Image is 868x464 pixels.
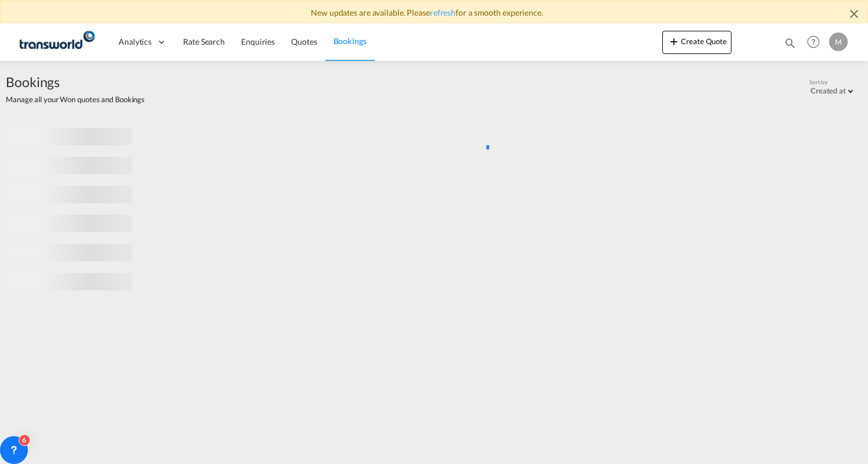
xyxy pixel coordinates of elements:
[829,33,848,51] div: M
[667,34,681,48] md-icon: icon-plus 400-fg
[1,7,867,19] div: New updates are available. Please for a smooth experience.
[291,37,317,46] span: Quotes
[809,78,827,86] span: Sort by
[233,23,283,61] a: Enquiries
[183,37,225,46] span: Rate Search
[6,73,145,91] span: Bookings
[784,37,797,49] md-icon: icon-magnify
[325,23,375,61] a: Bookings
[804,32,823,52] span: Help
[662,31,731,54] button: icon-plus 400-fgCreate Quote
[283,23,325,61] a: Quotes
[810,86,846,95] div: Created at
[430,8,455,17] a: refresh
[17,29,96,55] img: 1a84b2306ded11f09c1219774cd0a0fe.png
[119,36,152,48] span: Analytics
[804,32,829,53] div: Help
[175,23,233,61] a: Rate Search
[784,37,797,54] div: icon-magnify
[110,23,175,61] div: Analytics
[6,94,145,105] span: Manage all your Won quotes and Bookings
[333,36,367,46] span: Bookings
[241,37,275,46] span: Enquiries
[847,7,861,21] md-icon: icon-close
